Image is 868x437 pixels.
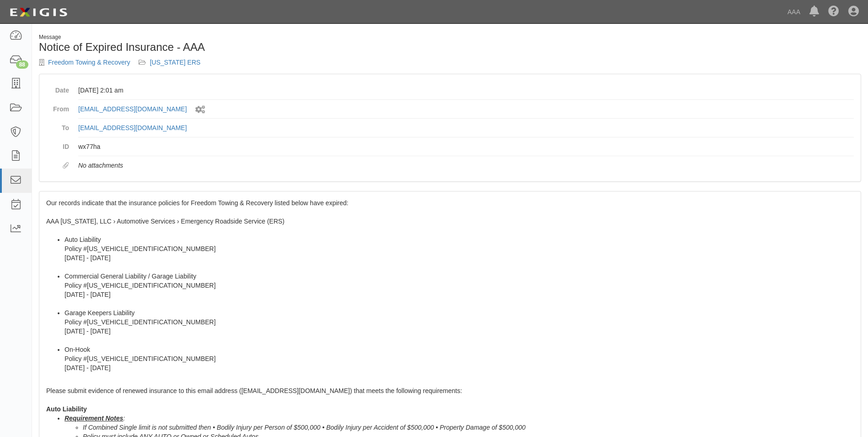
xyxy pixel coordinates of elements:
[7,4,70,21] img: logo-5460c22ac91f19d4615b14bd174203de0afe785f0fc80cf4dbbc73dc1793850b.png
[65,235,854,272] li: Auto Liability Policy #[US_VEHICLE_IDENTIFICATION_NUMBER] [DATE] - [DATE]
[78,105,187,113] a: [EMAIL_ADDRESS][DOMAIN_NAME]
[39,41,443,53] h1: Notice of Expired Insurance - AAA
[65,308,854,345] li: Garage Keepers Liability Policy #[US_VEHICLE_IDENTIFICATION_NUMBER] [DATE] - [DATE]
[46,137,69,151] dt: ID
[46,81,69,95] dt: Date
[83,423,854,432] li: If Combined Single limit is not submitted then • Bodily Injury per Person of $500,000 • Bodily In...
[195,106,205,114] i: Sent by system workflow
[65,272,854,308] li: Commercial General Liability / Garage Liability Policy #[US_VEHICLE_IDENTIFICATION_NUMBER] [DATE]...
[78,162,123,169] em: No attachments
[78,124,187,131] a: [EMAIL_ADDRESS][DOMAIN_NAME]
[65,415,123,422] u: Requirement Notes
[65,345,854,372] li: On-Hook Policy #[US_VEHICLE_IDENTIFICATION_NUMBER] [DATE] - [DATE]
[48,59,130,66] a: Freedom Towing & Recovery
[783,3,805,21] a: AAA
[78,137,854,156] dd: wx77ha
[46,405,87,413] strong: Auto Liability
[16,60,28,69] div: 88
[78,81,854,100] dd: [DATE] 2:01 am
[46,119,69,132] dt: To
[63,163,69,169] i: Attachments
[828,6,839,17] i: Help Center - Complianz
[150,59,200,66] a: [US_STATE] ERS
[46,100,69,114] dt: From
[39,33,443,41] div: Message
